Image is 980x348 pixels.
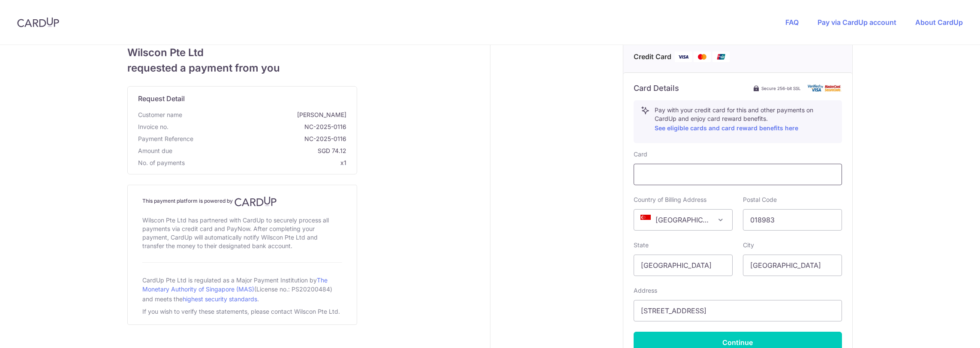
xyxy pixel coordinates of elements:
[634,241,649,249] label: State
[138,147,172,155] span: Amount due
[641,169,835,180] iframe: Secure card payment input frame
[634,210,732,230] span: Singapore
[915,18,963,27] a: About CardUp
[634,286,657,295] label: Address
[138,111,182,119] span: Customer name
[142,214,342,252] div: Wilscon Pte Ltd has partnered with CardUp to securely process all payments via credit card and Pa...
[785,18,799,27] a: FAQ
[176,147,346,155] span: SGD 74.12
[634,51,671,62] span: Credit Card
[142,196,342,207] h4: This payment platform is powered by
[138,123,168,131] span: Invoice no.
[234,196,277,207] img: CardUp
[694,51,711,62] img: Mastercard
[655,106,835,133] p: Pay with your credit card for this and other payments on CardUp and enjoy card reward benefits.
[138,159,185,167] span: No. of payments
[634,209,733,231] span: Singapore
[634,150,647,159] label: Card
[142,306,342,318] div: If you wish to verify these statements, please contact Wilscon Pte Ltd.
[172,123,346,131] span: NC-2025-0116
[743,195,777,204] label: Postal Code
[655,124,798,132] a: See eligible cards and card reward benefits here
[712,51,730,62] img: Union Pay
[127,45,357,60] span: Wilscon Pte Ltd
[142,273,342,306] div: CardUp Pte Ltd is regulated as a Major Payment Institution by (License no.: PS20200484) and meets...
[138,94,185,103] span: translation missing: en.request_detail
[197,135,346,143] span: NC-2025-0116
[761,85,801,92] span: Secure 256-bit SSL
[17,17,59,27] img: CardUp
[183,295,257,303] a: highest security standards
[808,84,842,92] img: card secure
[127,60,357,76] span: requested a payment from you
[340,159,346,166] span: x1
[634,83,679,93] h6: Card Details
[675,51,692,62] img: Visa
[138,135,193,142] span: translation missing: en.payment_reference
[634,195,706,204] label: Country of Billing Address
[186,111,346,119] span: [PERSON_NAME]
[818,18,896,27] a: Pay via CardUp account
[743,241,754,249] label: City
[743,209,842,231] input: Example 123456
